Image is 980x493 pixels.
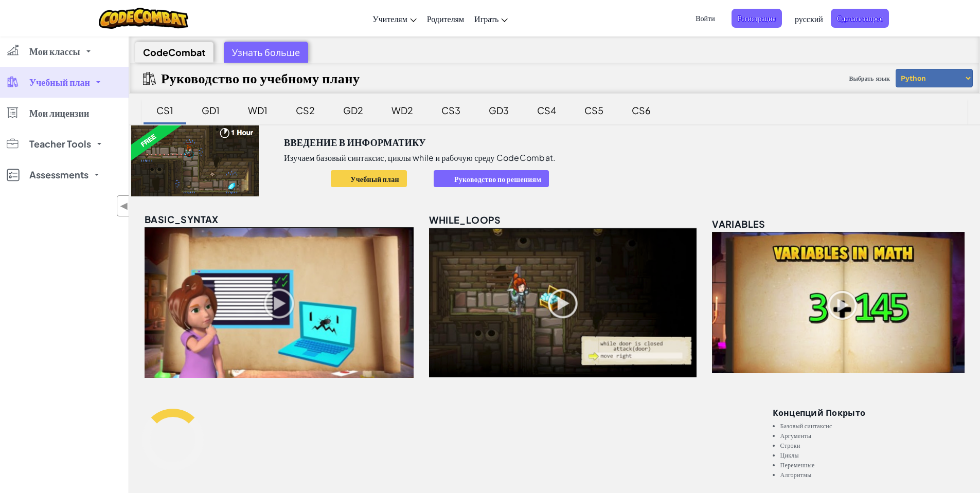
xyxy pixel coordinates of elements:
[284,153,556,163] p: Изучаем базовый синтаксис, циклы while и рабочую среду CodeCombat.
[286,98,325,122] div: CS2
[780,452,968,459] li: Циклы
[29,78,90,87] span: Учебный план
[773,409,968,417] h3: Концепций покрыто
[161,69,360,87] h2: Руководство по учебному плану
[795,13,823,24] span: русский
[29,170,88,179] span: Assessments
[145,213,219,225] span: basic_syntax
[429,228,697,377] img: while_loops_unlocked.png
[434,170,549,187] button: Руководство по решениям
[845,71,894,86] span: Выбрать язык
[29,139,91,149] span: Teacher Tools
[224,42,308,63] div: Узнать больше
[780,462,968,468] li: Переменные
[831,9,889,28] a: Сделать запрос
[333,98,373,122] div: GD2
[732,9,782,28] button: Регистрация
[790,5,828,32] a: русский
[478,98,519,122] div: GD3
[331,170,407,187] button: Учебный план
[780,432,968,439] li: Аргументы
[454,175,541,183] span: Руководство по решениям
[712,218,765,230] span: variables
[29,47,80,56] span: Мои классы
[29,108,89,118] span: Мои лицензии
[689,9,721,28] button: Войти
[712,232,965,373] img: variables_unlocked.png
[422,5,469,32] a: Родителям
[780,442,968,449] li: Строки
[780,423,968,429] li: Базовый синтаксис
[191,98,230,122] div: GD1
[780,471,968,478] li: Алгоритмы
[381,98,423,122] div: WD2
[367,5,422,32] a: Учителям
[238,98,278,122] div: WD1
[99,8,189,29] img: CodeCombat logo
[145,227,414,378] img: basic_syntax_unlocked.png
[135,42,213,63] div: CodeCombat
[120,198,129,213] span: ◀
[474,13,498,24] span: Играть
[621,98,661,122] div: CS6
[350,175,399,183] span: Учебный план
[372,13,407,24] span: Учителям
[574,98,614,122] div: CS5
[146,98,184,122] div: CS1
[143,72,156,85] img: IconCurriculumGuide.svg
[429,214,501,226] span: while_loops
[469,5,513,32] a: Играть
[527,98,566,122] div: CS4
[431,98,471,122] div: CS3
[284,135,426,150] h3: Введение в Информатику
